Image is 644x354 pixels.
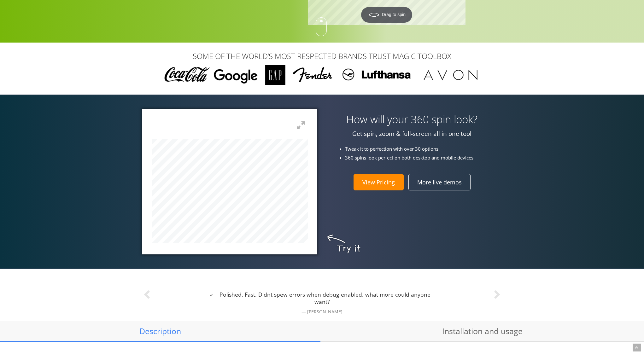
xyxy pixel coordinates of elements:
a: View Pricing [354,174,404,190]
a: More live demos [408,174,471,190]
a: Installation and usage [322,321,642,342]
p: Get spin, zoom & full-screen all in one tool [327,130,497,137]
img: Magic Toolbox Customers [161,65,483,85]
h3: How will your 360 spin look? [327,114,497,125]
small: [PERSON_NAME] [210,309,434,315]
h3: SOME OF THE WORLD’S MOST RESPECTED BRANDS TRUST MAGIC TOOLBOX [142,52,502,60]
li: Tweak it to perfection with over 30 options. [345,145,503,153]
li: 360 spins look perfect on both desktop and mobile devices. [345,154,503,161]
p: Polished. Fast. Didnt spew errors when debug enabled. what more could anyone want? [210,291,434,305]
